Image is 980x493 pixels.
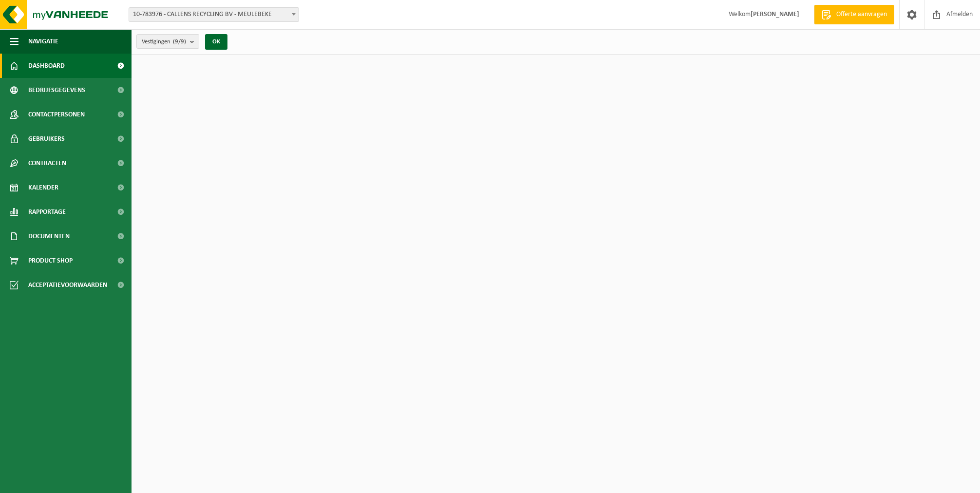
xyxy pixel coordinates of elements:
[28,29,58,54] span: Navigatie
[28,273,107,297] span: Acceptatievoorwaarden
[205,34,227,50] button: OK
[834,10,889,19] span: Offerte aanvragen
[28,102,85,127] span: Contactpersonen
[814,5,894,24] a: Offerte aanvragen
[28,54,65,78] span: Dashboard
[28,151,66,175] span: Contracten
[28,78,85,102] span: Bedrijfsgegevens
[28,248,73,273] span: Product Shop
[129,7,299,22] span: 10-783976 - CALLENS RECYCLING BV - MEULEBEKE
[173,38,186,45] count: (9/9)
[136,34,199,49] button: Vestigingen(9/9)
[28,175,58,200] span: Kalender
[751,11,799,18] strong: [PERSON_NAME]
[28,200,66,224] span: Rapportage
[28,224,70,248] span: Documenten
[142,35,186,49] span: Vestigingen
[28,127,65,151] span: Gebruikers
[129,8,299,21] span: 10-783976 - CALLENS RECYCLING BV - MEULEBEKE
